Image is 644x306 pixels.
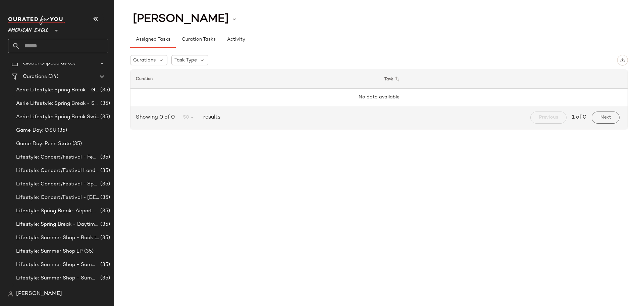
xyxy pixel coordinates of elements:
[133,13,229,26] span: [PERSON_NAME]
[23,59,67,67] span: Global Clipboards
[16,207,99,215] span: Lifestyle: Spring Break- Airport Style
[16,167,99,175] span: Lifestyle: Concert/Festival Landing Page
[99,194,110,202] span: (35)
[99,207,110,215] span: (35)
[99,100,110,107] span: (35)
[16,194,99,202] span: Lifestyle: Concert/Festival - [GEOGRAPHIC_DATA]
[133,57,156,64] span: Curations
[56,127,67,134] span: (35)
[99,180,110,188] span: (35)
[71,140,82,148] span: (35)
[99,261,110,269] span: (35)
[99,86,110,94] span: (35)
[16,113,99,121] span: Aerie Lifestyle: Spring Break Swimsuits Landing Page
[99,154,110,161] span: (35)
[16,180,99,188] span: Lifestyle: Concert/Festival - Sporty
[16,290,62,298] span: [PERSON_NAME]
[136,37,170,42] span: Assigned Tasks
[16,274,99,282] span: Lifestyle: Summer Shop - Summer Internship
[16,234,99,242] span: Lifestyle: Summer Shop - Back to School Essentials
[16,100,99,107] span: Aerie Lifestyle: Spring Break - Sporty
[600,115,611,120] span: Next
[16,140,71,148] span: Game Day: Penn State
[8,15,65,25] img: cfy_white_logo.C9jOOHJF.svg
[23,73,47,81] span: Curations
[16,86,99,94] span: Aerie Lifestyle: Spring Break - Girly/Femme
[592,112,620,124] button: Next
[201,114,220,122] span: results
[572,114,586,122] span: 1 of 0
[16,248,83,255] span: Lifestyle: Summer Shop LP
[227,37,245,42] span: Activity
[379,70,628,89] th: Task
[16,221,99,228] span: Lifestyle: Spring Break - Daytime Casual
[16,154,99,161] span: Lifestyle: Concert/Festival - Femme
[99,221,110,228] span: (35)
[99,234,110,242] span: (35)
[99,167,110,175] span: (35)
[181,37,215,42] span: Curation Tasks
[47,73,58,81] span: (34)
[83,248,94,255] span: (35)
[99,274,110,282] span: (35)
[67,59,75,67] span: (0)
[16,261,99,269] span: Lifestyle: Summer Shop - Summer Abroad
[16,127,56,134] span: Game Day: OSU
[174,57,197,64] span: Task Type
[8,23,48,35] span: American Eagle
[130,89,628,106] td: No data available
[99,113,110,121] span: (35)
[136,114,177,122] span: Showing 0 of 0
[620,58,625,62] img: svg%3e
[130,70,379,89] th: Curation
[8,291,13,297] img: svg%3e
